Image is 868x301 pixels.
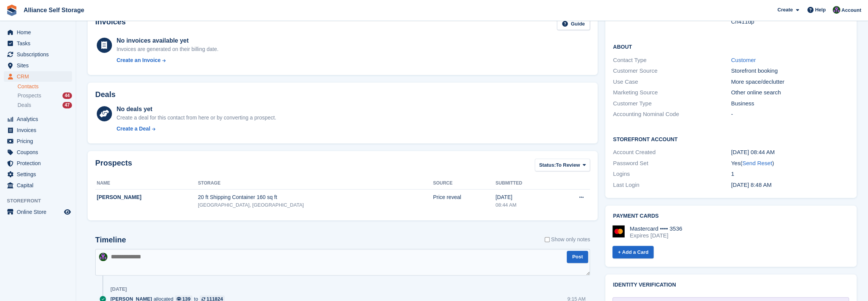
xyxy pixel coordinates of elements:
[117,36,219,45] div: No invoices available yet
[97,193,198,201] div: [PERSON_NAME]
[433,177,496,190] th: Source
[731,57,756,63] a: Customer
[117,105,276,114] div: No deals yet
[612,246,654,258] a: + Add a Card
[7,197,76,205] span: Storefront
[613,56,731,65] div: Contact Type
[17,169,62,180] span: Settings
[4,114,72,124] a: menu
[17,49,62,60] span: Subscriptions
[545,236,590,244] label: Show only notes
[567,251,588,263] button: Post
[613,213,849,219] h2: Payment cards
[4,27,72,38] a: menu
[557,18,590,30] a: Guide
[4,169,72,180] a: menu
[17,38,62,49] span: Tasks
[777,6,793,14] span: Create
[613,282,849,288] h2: Identity verification
[18,102,31,109] span: Deals
[95,18,126,30] h2: Invoices
[613,88,731,97] div: Marketing Source
[630,225,682,232] div: Mastercard •••• 3536
[99,253,107,261] img: Romilly Norton
[18,92,72,100] a: Prospects 44
[198,193,433,201] div: 20 ft Shipping Container 160 sq ft
[198,177,433,190] th: Storage
[613,159,731,168] div: Password Set
[95,159,132,173] h2: Prospects
[117,125,276,133] a: Create a Deal
[4,71,72,82] a: menu
[4,180,72,191] a: menu
[613,99,731,108] div: Customer Type
[742,160,772,166] a: Send Reset
[17,180,62,191] span: Capital
[496,193,555,201] div: [DATE]
[731,67,849,75] div: Storefront booking
[117,125,150,133] div: Create a Deal
[613,43,849,50] h2: About
[4,158,72,169] a: menu
[613,78,731,86] div: Use Case
[833,6,840,14] img: Romilly Norton
[17,27,62,38] span: Home
[117,45,219,53] div: Invoices are generated on their billing date.
[613,170,731,178] div: Logins
[545,236,550,244] input: Show only notes
[6,5,18,16] img: stora-icon-8386f47178a22dfd0bd8f6a31ec36ba5ce8667c1dd55bd0f319d3a0aa187defe.svg
[612,225,625,237] img: Mastercard Logo
[630,232,682,239] div: Expires [DATE]
[731,148,849,157] div: [DATE] 08:44 AM
[535,159,590,171] button: Status: To Review
[110,286,127,292] div: [DATE]
[4,207,72,217] a: menu
[433,193,496,201] div: Price reveal
[731,159,849,168] div: Yes
[18,92,41,99] span: Prospects
[62,92,72,99] div: 44
[841,6,861,14] span: Account
[613,67,731,75] div: Customer Source
[117,56,219,64] a: Create an Invoice
[117,114,276,122] div: Create a deal for this contact from here or by converting a prospect.
[613,181,731,190] div: Last Login
[17,125,62,135] span: Invoices
[17,71,62,82] span: CRM
[731,99,849,108] div: Business
[63,207,72,217] a: Preview store
[613,135,849,143] h2: Storefront Account
[17,147,62,158] span: Coupons
[62,102,72,108] div: 47
[731,78,849,86] div: More space/declutter
[17,207,62,217] span: Online Store
[117,56,161,64] div: Create an Invoice
[4,136,72,147] a: menu
[4,147,72,158] a: menu
[4,60,72,71] a: menu
[556,161,580,169] span: To Review
[496,201,555,209] div: 08:44 AM
[18,83,72,90] a: Contacts
[731,88,849,97] div: Other online search
[4,49,72,60] a: menu
[95,90,115,99] h2: Deals
[17,136,62,147] span: Pricing
[731,110,849,119] div: -
[613,148,731,157] div: Account Created
[740,160,774,166] span: ( )
[731,170,849,178] div: 1
[4,38,72,49] a: menu
[18,101,72,109] a: Deals 47
[21,4,87,16] a: Alliance Self Storage
[496,177,555,190] th: Submitted
[539,161,556,169] span: Status:
[4,125,72,135] a: menu
[613,110,731,119] div: Accounting Nominal Code
[95,236,126,244] h2: Timeline
[17,158,62,169] span: Protection
[731,18,849,26] div: Ch411dp
[815,6,826,14] span: Help
[198,201,433,209] div: [GEOGRAPHIC_DATA], [GEOGRAPHIC_DATA]
[731,182,771,188] time: 2025-10-02 07:48:05 UTC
